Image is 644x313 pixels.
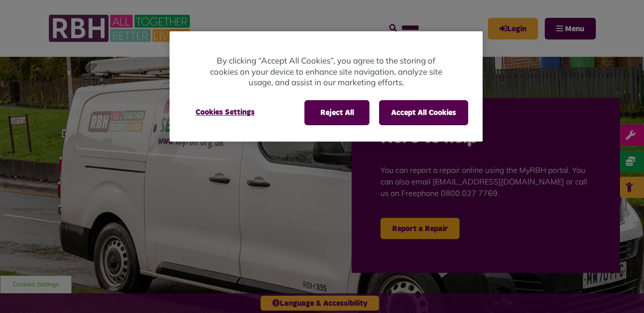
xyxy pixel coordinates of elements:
button: Reject All [304,100,369,125]
div: Cookie banner [170,31,483,142]
p: By clicking “Accept All Cookies”, you agree to the storing of cookies on your device to enhance s... [208,55,444,88]
div: Privacy [170,31,483,142]
button: Cookies Settings [184,100,266,124]
button: Accept All Cookies [379,100,468,125]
